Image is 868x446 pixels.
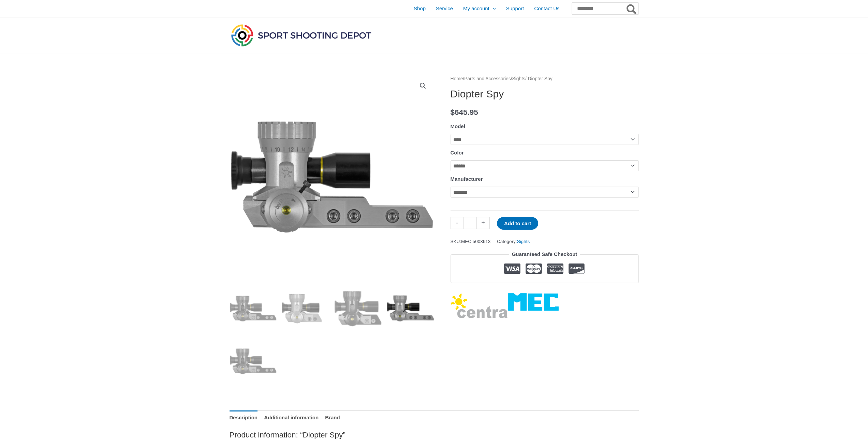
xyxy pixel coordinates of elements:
[451,76,463,81] a: Home
[230,75,434,280] img: Diopter Spy - Image 4
[497,217,538,230] button: Add to cart
[451,88,639,100] h1: Diopter Spy
[477,217,490,229] a: +
[517,239,530,244] a: Sights
[451,75,639,83] nav: Breadcrumb
[464,217,477,229] input: Product quantity
[451,123,465,129] label: Model
[417,80,429,92] a: View full-screen image gallery
[451,176,483,182] label: Manufacturer
[451,217,464,229] a: -
[512,76,525,81] a: Sights
[334,285,382,332] img: Diopter Spy - Image 3
[264,410,319,425] a: Additional information
[451,150,464,156] label: Color
[508,293,559,321] a: MEC
[497,237,530,246] span: Category:
[325,410,340,425] a: Brand
[230,430,639,440] h2: Product information: “Diopter Spy”
[451,237,491,246] span: SKU:
[451,108,455,117] span: $
[461,239,490,244] span: MEC.5003613
[230,410,258,425] a: Description
[387,285,434,332] img: Diopter Spy - Image 4
[625,3,638,14] button: Search
[451,293,508,321] a: Centra
[451,108,478,117] bdi: 645.95
[509,249,580,259] legend: Guaranteed Safe Checkout
[230,285,277,332] img: Diopter Spy
[464,76,511,81] a: Parts and Accessories
[230,23,373,48] img: Sport Shooting Depot
[282,285,329,332] img: Diopter Spy - Image 2
[230,337,277,385] img: Diopter Spy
